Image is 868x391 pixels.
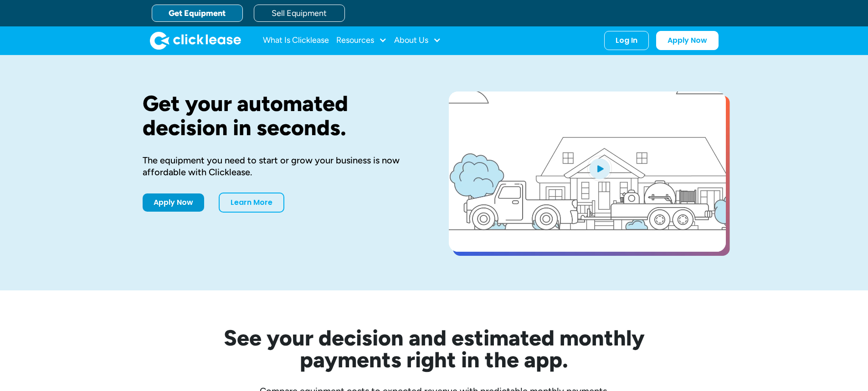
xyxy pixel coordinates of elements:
div: Log In [616,36,637,45]
a: home [150,31,241,50]
div: The equipment you need to start or grow your business is now affordable with Clicklease. [143,154,420,178]
div: Resources [336,31,387,50]
a: Sell Equipment [254,5,345,22]
a: Apply Now [143,193,204,212]
a: What Is Clicklease [263,31,329,50]
h2: See your decision and estimated monthly payments right in the app. [179,327,689,371]
a: Get Equipment [152,5,243,22]
a: open lightbox [449,91,726,252]
a: Learn More [219,193,284,213]
a: Apply Now [656,31,719,50]
img: Blue play button logo on a light blue circular background [587,156,612,181]
div: About Us [394,31,441,50]
h1: Get your automated decision in seconds. [143,91,420,140]
img: Clicklease logo [150,31,241,50]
